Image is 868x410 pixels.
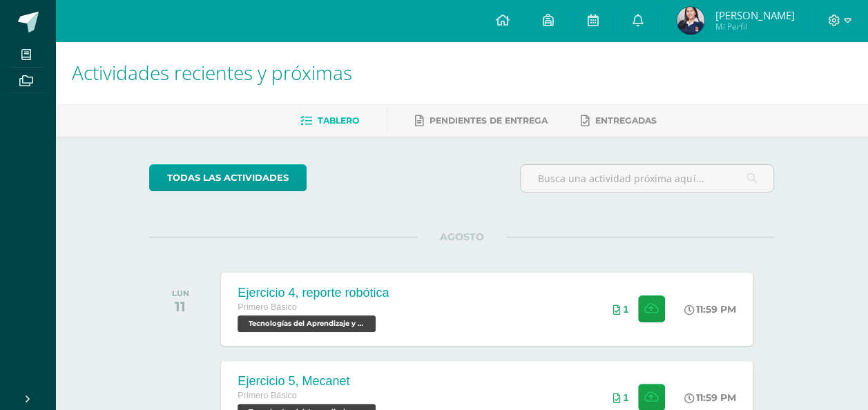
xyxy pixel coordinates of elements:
span: Tablero [318,115,359,126]
img: c1a9de5de21c7acfc714423c9065ae1d.png [677,7,704,35]
div: 11:59 PM [684,303,736,315]
div: LUN [172,289,189,298]
span: Primero Básico [238,391,296,400]
span: Actividades recientes y próximas [72,59,352,86]
span: AGOSTO [418,231,506,243]
div: Archivos entregados [613,392,628,403]
a: Tablero [300,110,359,132]
span: 1 [623,392,628,403]
div: Ejercicio 4, reporte robótica [238,286,389,300]
a: todas las Actividades [149,164,307,191]
span: [PERSON_NAME] [715,8,794,22]
input: Busca una actividad próxima aquí... [521,165,773,192]
div: 11:59 PM [684,391,736,404]
span: Entregadas [595,115,657,126]
div: Ejercicio 5, Mecanet [238,374,379,389]
a: Pendientes de entrega [415,110,548,132]
div: 11 [172,298,189,315]
a: Entregadas [581,110,657,132]
span: Mi Perfil [715,21,794,32]
span: Tecnologías del Aprendizaje y la Comunicación 'A' [238,315,376,332]
span: 1 [623,304,628,315]
span: Pendientes de entrega [430,115,548,126]
span: Primero Básico [238,302,296,312]
div: Archivos entregados [613,304,628,315]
